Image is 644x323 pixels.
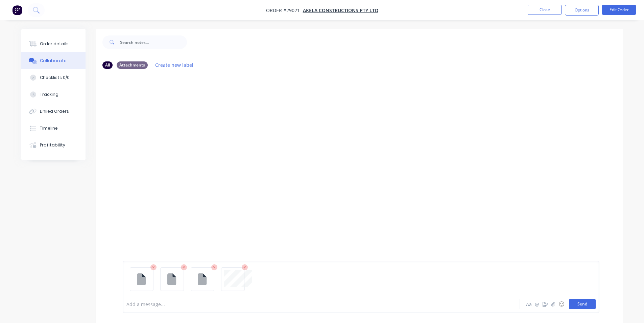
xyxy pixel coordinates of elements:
div: Profitability [40,142,65,148]
button: ☺ [557,300,566,308]
div: Timeline [40,125,58,131]
button: @ [533,300,541,308]
div: All [102,61,113,69]
div: Order details [40,41,69,47]
button: Aa [525,300,533,308]
button: Timeline [21,120,86,137]
button: Checklists 0/0 [21,69,86,86]
div: Linked Orders [40,108,69,114]
button: Options [565,5,599,16]
div: Attachments [117,61,148,69]
a: Akela Constructions Pty Ltd [303,7,378,14]
input: Search notes... [120,35,187,49]
button: Profitability [21,137,86,154]
button: Linked Orders [21,103,86,120]
button: Edit Order [602,5,636,15]
div: Collaborate [40,58,67,64]
img: Factory [12,5,22,15]
button: Send [569,299,596,309]
div: Checklists 0/0 [40,75,70,81]
button: Collaborate [21,52,86,69]
button: Order details [21,35,86,52]
button: Close [528,5,562,15]
button: Create new label [152,60,197,70]
div: Tracking [40,91,58,98]
span: Order #29021 - [266,7,303,14]
button: Tracking [21,86,86,103]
